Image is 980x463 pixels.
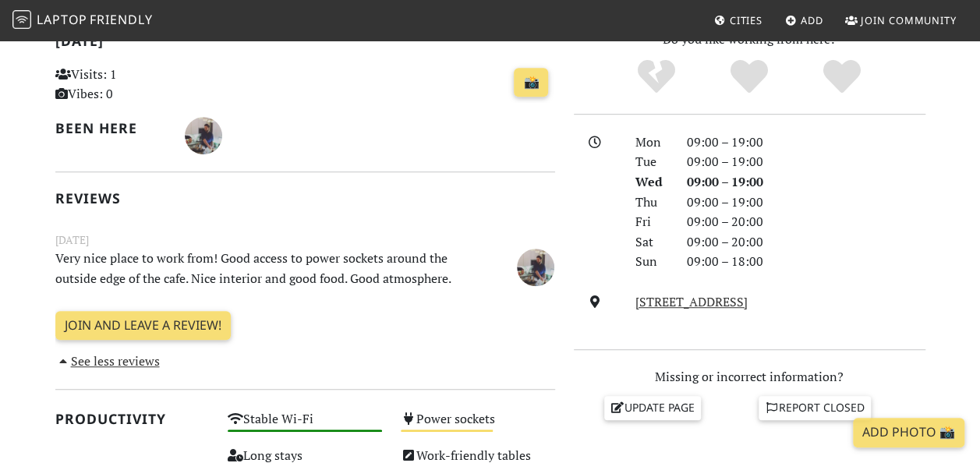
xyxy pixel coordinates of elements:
a: See less reviews [55,352,160,369]
a: Add [779,6,830,34]
p: Missing or incorrect information? [574,367,925,387]
div: 09:00 – 19:00 [678,152,935,172]
span: Friendly [90,11,152,28]
div: No [610,58,703,97]
div: Sun [626,252,678,272]
a: 📸 [514,68,548,97]
a: Join Community [839,6,963,34]
h2: Reviews [55,190,555,207]
h2: Productivity [55,411,210,427]
a: Report closed [759,396,871,419]
small: [DATE] [46,231,564,249]
div: 09:00 – 20:00 [678,232,935,253]
div: Power sockets [391,408,564,445]
a: Cities [708,6,769,34]
div: Fri [626,212,678,232]
span: Cities [730,13,762,27]
h2: [DATE] [55,33,555,55]
span: Add [801,13,823,27]
a: [STREET_ADDRESS] [635,293,748,310]
div: Stable Wi-Fi [218,408,391,445]
img: LaptopFriendly [12,10,31,29]
p: Very nice place to work from! Good access to power sockets around the outside edge of the cafe. N... [46,249,478,288]
span: Laptop [37,11,87,28]
div: 09:00 – 19:00 [678,133,935,153]
a: LaptopFriendly LaptopFriendly [12,7,153,34]
span: Join Community [861,13,957,27]
div: Wed [626,172,678,193]
span: Perry Mitchell [185,125,222,143]
img: 4473-perry.jpg [517,249,554,286]
div: Thu [626,193,678,213]
h2: Been here [55,120,166,136]
span: Perry Mitchell [517,257,554,274]
div: 09:00 – 19:00 [678,193,935,213]
div: Tue [626,152,678,172]
a: Update page [604,396,701,419]
a: Join and leave a review! [55,311,231,341]
img: 4473-perry.jpg [185,117,222,154]
div: 09:00 – 18:00 [678,252,935,272]
div: Sat [626,232,678,253]
div: Definitely! [795,58,888,97]
div: Yes [703,58,796,97]
div: 09:00 – 19:00 [678,172,935,193]
p: Visits: 1 Vibes: 0 [55,65,210,104]
div: Mon [626,133,678,153]
a: Add Photo 📸 [853,418,964,447]
div: 09:00 – 20:00 [678,212,935,232]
